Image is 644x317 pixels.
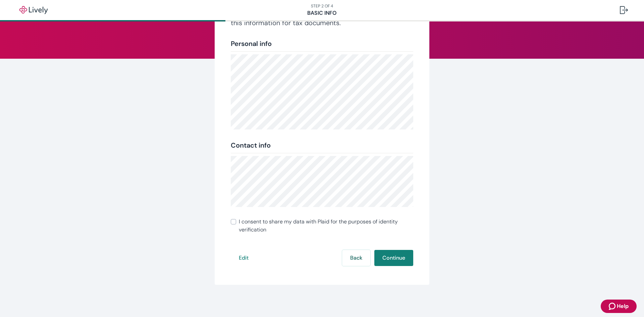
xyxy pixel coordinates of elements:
[239,218,413,234] span: I consent to share my data with Plaid for the purposes of identity verification
[231,250,257,266] button: Edit
[617,302,629,310] span: Help
[231,140,413,150] div: Contact info
[342,250,370,266] button: Back
[609,302,617,310] svg: Zendesk support icon
[374,250,413,266] button: Continue
[614,2,633,18] button: Log out
[15,6,52,14] img: Lively
[231,39,413,49] div: Personal info
[601,300,637,313] button: Zendesk support iconHelp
